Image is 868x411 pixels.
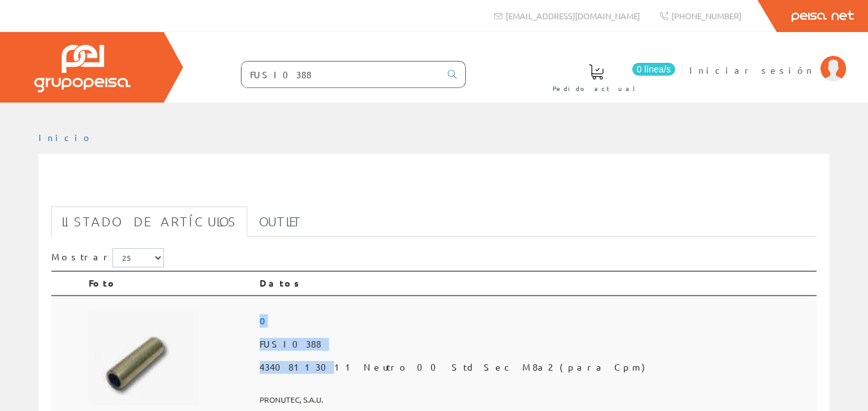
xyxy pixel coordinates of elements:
[34,45,130,92] img: Grupo Peisa
[260,356,811,379] span: 43408113011 Neutro 00 Std Sec M8a2 (para Cpm)
[689,63,814,76] span: Iniciar sesión
[242,62,440,87] input: Buscar ...
[249,206,312,237] a: Outlet
[112,248,164,267] select: Mostrar
[260,389,811,410] span: PRONUTEC, S.A.U.
[506,10,640,21] span: [EMAIL_ADDRESS][DOMAIN_NAME]
[89,309,199,405] img: Foto artículo 43408113011 Neutro 00 Std Sec M8a2 (para Cpm) (171.53110047847x150)
[51,174,817,200] h1: FUSI0388
[553,82,640,95] span: Pedido actual
[671,10,741,21] span: [PHONE_NUMBER]
[260,309,811,333] span: 0
[51,248,164,267] label: Mostrar
[39,131,93,143] a: Inicio
[689,53,846,65] a: Iniciar sesión
[51,206,247,237] a: Listado de artículos
[632,63,675,76] span: 0 línea/s
[260,333,811,356] span: FUSI0388
[84,271,254,296] th: Foto
[254,271,817,296] th: Datos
